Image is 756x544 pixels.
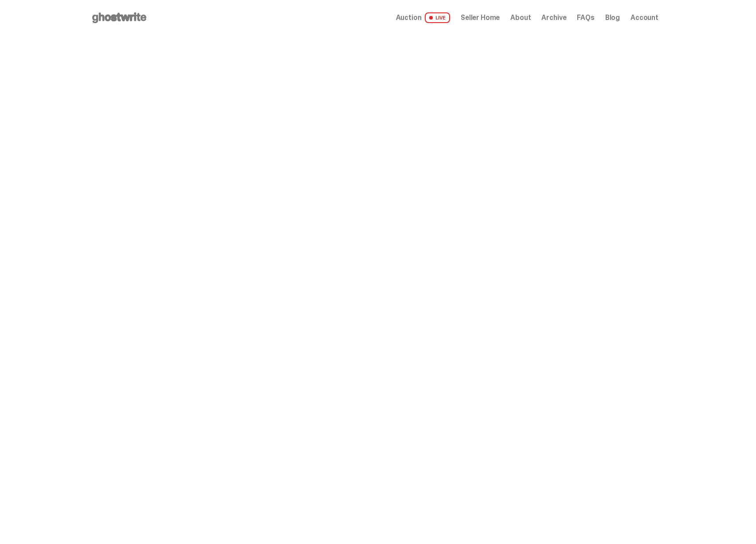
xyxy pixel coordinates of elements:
[577,14,594,21] a: FAQs
[510,14,531,21] a: About
[631,14,658,21] a: Account
[605,14,620,21] a: Blog
[396,12,450,23] a: Auction LIVE
[461,14,500,21] a: Seller Home
[541,14,566,21] a: Archive
[425,12,450,23] span: LIVE
[396,14,422,21] span: Auction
